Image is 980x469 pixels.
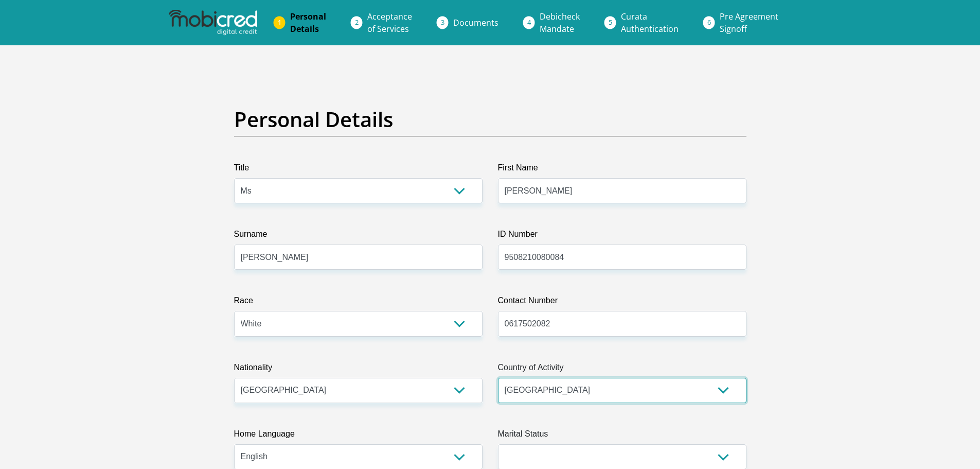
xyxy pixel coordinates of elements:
input: Surname [234,245,483,270]
img: mobicred logo [169,10,257,36]
label: Home Language [234,428,483,444]
label: Race [234,294,483,311]
a: PersonalDetails [282,6,334,39]
span: Debicheck Mandate [540,11,580,34]
a: Documents [445,12,507,33]
a: Acceptanceof Services [359,6,420,39]
label: Title [234,162,483,178]
h2: Personal Details [234,107,746,132]
label: ID Number [498,228,746,245]
label: Nationality [234,361,483,378]
span: Pre Agreement Signoff [720,11,778,34]
label: Contact Number [498,294,746,311]
label: Surname [234,228,483,245]
label: Country of Activity [498,361,746,378]
span: Personal Details [290,11,326,34]
a: DebicheckMandate [531,6,588,39]
input: ID Number [498,245,746,270]
label: First Name [498,162,746,178]
span: Documents [453,17,498,28]
a: Pre AgreementSignoff [711,6,787,39]
input: Contact Number [498,311,746,336]
span: Acceptance of Services [367,11,412,34]
span: Curata Authentication [621,11,679,34]
a: CurataAuthentication [613,6,687,39]
label: Marital Status [498,428,746,444]
input: First Name [498,178,746,203]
